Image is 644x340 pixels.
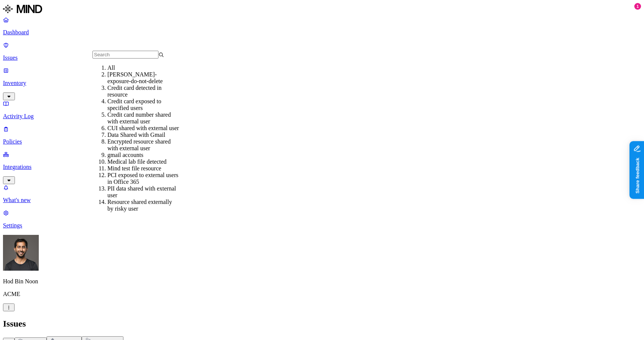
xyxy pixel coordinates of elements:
p: Policies [3,138,641,145]
a: Integrations [3,151,641,183]
input: Search [92,51,158,59]
div: Encrypted resource shared with external user [107,138,179,152]
p: ACME [3,291,641,297]
div: Data Shared with Gmail [107,132,179,138]
h2: Issues [3,319,641,329]
p: Issues [3,54,641,61]
div: Medical lab file detected [107,158,179,165]
div: CUI shared with external user [107,125,179,132]
div: 1 [634,3,641,10]
div: PCI exposed to external users in Office 365 [107,172,179,185]
a: Settings [3,210,641,229]
p: What's new [3,197,641,204]
p: Integrations [3,164,641,170]
div: [PERSON_NAME]-exposure-do-not-delete [107,71,179,85]
a: Issues [3,42,641,61]
div: All [107,64,179,71]
div: Mind test file resource [107,165,179,172]
a: What's new [3,184,641,204]
a: MIND [3,3,641,16]
div: Credit card exposed to specified users [107,98,179,111]
div: Resource shared externally by risky user [107,199,179,212]
div: Credit card number shared with external user [107,111,179,125]
a: Activity Log [3,100,641,120]
p: Inventory [3,80,641,86]
img: MIND [3,3,42,15]
div: PII data shared with external user [107,185,179,199]
a: Policies [3,126,641,145]
img: Hod Bin Noon [3,235,39,271]
p: Dashboard [3,29,641,36]
a: Dashboard [3,16,641,36]
p: Settings [3,222,641,229]
a: Inventory [3,67,641,99]
div: gmail accounts [107,152,179,158]
div: Credit card detected in resource [107,85,179,98]
p: Activity Log [3,113,641,120]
